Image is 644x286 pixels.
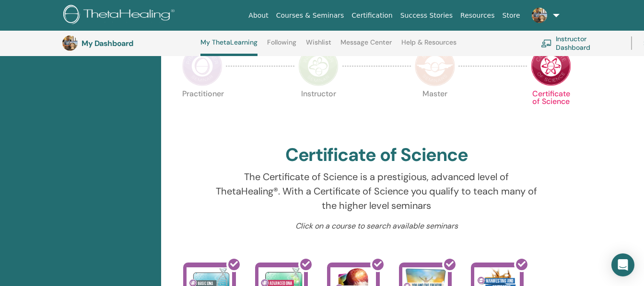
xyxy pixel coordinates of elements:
img: default.jpg [532,8,547,23]
a: Wishlist [306,38,331,54]
p: Certificate of Science [531,90,571,130]
img: logo.png [63,5,178,26]
a: Store [499,7,524,24]
img: Master [415,46,455,86]
h2: Certificate of Science [285,144,468,166]
p: The Certificate of Science is a prestigious, advanced level of ThetaHealing®. With a Certificate ... [212,170,540,213]
a: Help & Resources [401,38,457,54]
a: My ThetaLearning [200,38,258,56]
a: Instructor Dashboard [541,33,620,54]
div: Open Intercom Messenger [611,253,634,276]
a: Resources [457,7,499,24]
a: Following [267,38,296,54]
a: About [245,7,272,24]
p: Click on a course to search available seminars [212,220,540,232]
img: default.jpg [62,35,78,51]
img: Certificate of Science [531,46,571,86]
a: Courses & Seminars [272,7,348,24]
a: Success Stories [397,7,457,24]
img: Instructor [298,46,339,86]
h3: My Dashboard [82,39,177,48]
img: chalkboard-teacher.svg [541,39,552,47]
p: Master [415,90,455,130]
a: Certification [348,7,396,24]
p: Instructor [298,90,339,130]
a: Message Center [340,38,392,54]
img: Practitioner [182,46,222,86]
p: Practitioner [182,90,222,130]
